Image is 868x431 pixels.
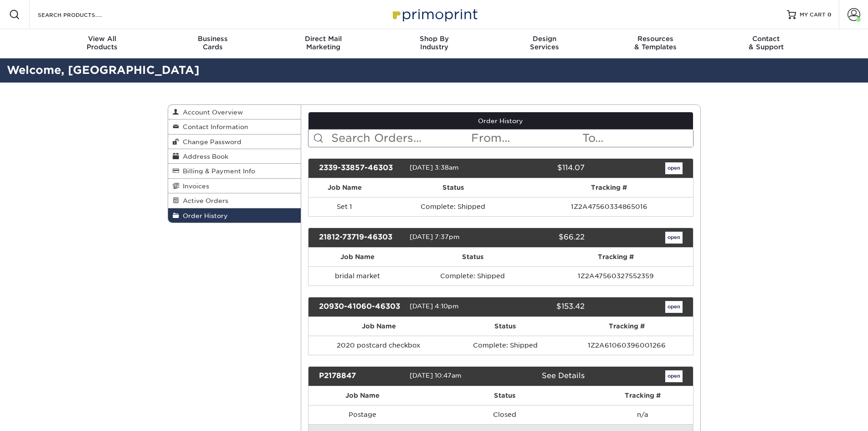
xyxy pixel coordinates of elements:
th: Status [381,178,525,197]
th: Tracking # [525,178,693,197]
input: To... [581,130,693,147]
img: Primoprint [389,5,480,24]
div: $66.22 [494,232,591,244]
div: Cards [157,35,268,51]
div: 2339-33857-46303 [312,162,410,174]
span: Order History [179,212,228,219]
a: open [665,162,683,174]
span: [DATE] 4:10pm [410,302,459,310]
td: Complete: Shipped [449,336,561,355]
a: Billing & Payment Info [168,164,301,178]
div: Marketing [268,35,379,51]
span: Shop By [379,35,489,43]
th: Job Name [308,317,449,336]
span: Direct Mail [268,35,379,43]
span: [DATE] 7:37pm [410,233,460,240]
div: Products [47,35,158,51]
input: From... [470,130,581,147]
div: $153.42 [494,301,591,313]
td: bridal market [308,266,406,286]
th: Status [416,386,593,405]
a: Order History [168,208,301,223]
a: Resources& Templates [600,29,711,58]
th: Job Name [308,386,416,405]
span: 0 [827,11,832,18]
a: BusinessCards [157,29,268,58]
span: Invoices [179,182,209,190]
input: Search Orders... [330,130,470,147]
th: Status [449,317,561,336]
span: Design [489,35,600,43]
div: 20930-41060-46303 [312,301,410,313]
div: & Templates [600,35,711,51]
a: open [665,370,683,382]
td: 2020 postcard checkbox [308,336,449,355]
a: See Details [542,371,585,380]
a: open [665,301,683,313]
th: Tracking # [561,317,693,336]
td: Postage [308,405,416,424]
span: View All [47,35,158,43]
td: 1Z2A61060396001266 [561,336,693,355]
a: open [665,232,683,244]
span: Address Book [179,153,228,160]
span: [DATE] 3:38am [410,164,459,171]
td: 1Z2A47560327552359 [539,266,693,286]
td: Set 1 [308,197,381,216]
th: Job Name [308,178,381,197]
a: DesignServices [489,29,600,58]
span: Resources [600,35,711,43]
a: Contact Information [168,119,301,134]
a: Account Overview [168,105,301,119]
td: Closed [416,405,593,424]
div: Services [489,35,600,51]
span: Contact [711,35,822,43]
td: Complete: Shipped [381,197,525,216]
span: [DATE] 10:47am [410,372,462,379]
a: View AllProducts [47,29,158,58]
a: Contact& Support [711,29,822,58]
a: Address Book [168,149,301,164]
div: Industry [379,35,489,51]
td: n/a [593,405,693,424]
th: Tracking # [593,386,693,405]
span: Change Password [179,138,241,145]
td: 1Z2A47560334865016 [525,197,693,216]
span: Business [157,35,268,43]
a: Direct MailMarketing [268,29,379,58]
a: Change Password [168,135,301,149]
input: SEARCH PRODUCTS..... [37,9,126,20]
div: & Support [711,35,822,51]
span: MY CART [800,11,826,19]
td: Complete: Shipped [406,266,539,286]
span: Active Orders [179,197,228,204]
a: Shop ByIndustry [379,29,489,58]
a: Invoices [168,179,301,193]
th: Tracking # [539,248,693,266]
a: Order History [308,112,693,130]
th: Job Name [308,248,406,266]
span: Billing & Payment Info [179,167,255,175]
div: 21812-73719-46303 [312,232,410,244]
div: P2178847 [312,370,410,382]
span: Account Overview [179,109,243,116]
th: Status [406,248,539,266]
span: Contact Information [179,123,248,130]
a: Active Orders [168,193,301,208]
div: $114.07 [494,162,591,174]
